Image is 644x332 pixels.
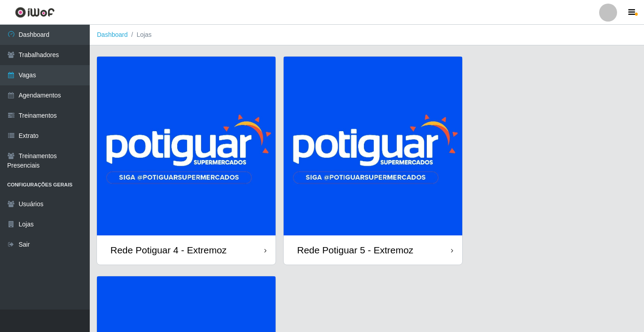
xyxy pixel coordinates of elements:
[15,7,55,18] img: CoreUI Logo
[97,31,128,38] a: Dashboard
[284,57,462,265] a: Rede Potiguar 5 - Extremoz
[97,57,276,235] img: cardImg
[90,25,644,45] nav: breadcrumb
[110,244,227,256] div: Rede Potiguar 4 - Extremoz
[284,57,462,235] img: cardImg
[97,57,276,265] a: Rede Potiguar 4 - Extremoz
[297,244,413,256] div: Rede Potiguar 5 - Extremoz
[128,30,152,40] li: Lojas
